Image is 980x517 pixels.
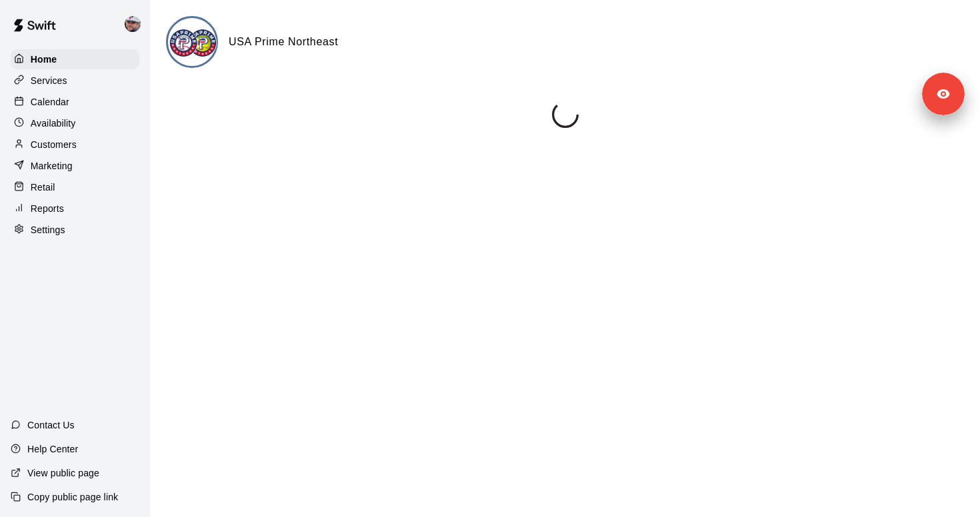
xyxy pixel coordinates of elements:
h6: USA Prime Northeast [229,33,338,51]
img: USA Prime Northeast logo [168,18,218,68]
p: Copy public page link [27,490,118,504]
p: Reports [31,202,64,215]
a: Customers [11,135,139,155]
a: Marketing [11,156,139,176]
a: Services [11,71,139,91]
p: Retail [31,181,55,194]
p: View public page [27,466,99,480]
a: Retail [11,177,139,197]
img: Alec Silverman [125,16,141,32]
a: Reports [11,199,139,219]
a: Calendar [11,92,139,112]
a: Settings [11,220,139,240]
p: Services [31,74,67,87]
a: Home [11,49,139,69]
p: Home [31,53,57,66]
p: Help Center [27,442,78,456]
a: Availability [11,113,139,133]
p: Calendar [31,95,69,109]
p: Customers [31,138,77,151]
div: Alec Silverman [122,11,150,37]
p: Availability [31,117,76,130]
p: Contact Us [27,418,75,432]
p: Settings [31,223,65,237]
p: Marketing [31,159,73,173]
